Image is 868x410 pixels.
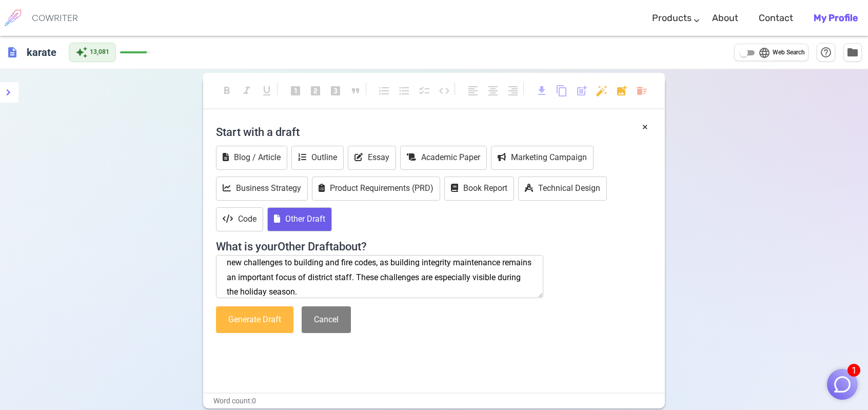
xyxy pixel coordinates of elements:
[817,43,835,62] button: Help & Shortcuts
[487,85,499,97] span: format_align_center
[712,3,738,33] a: About
[846,46,859,58] span: folder
[216,207,263,231] button: Code
[507,85,519,97] span: format_align_right
[302,306,351,334] button: Cancel
[820,46,832,58] span: help_outline
[261,85,273,97] span: format_underlined
[241,85,253,97] span: format_italic
[216,255,543,298] textarea: The transition of schools from institutionalized to a more creative setting presents new challeng...
[444,177,514,201] button: Book Report
[216,146,287,170] button: Blog / Article
[536,85,548,97] span: download
[267,207,332,231] button: Other Draft
[833,375,852,394] img: Close chat
[576,85,588,97] span: post_add
[329,85,342,97] span: looks_3
[759,3,793,33] a: Contact
[203,394,665,408] div: Word count: 0
[6,46,18,58] span: description
[216,234,652,253] h4: What is your Other Draft about?
[827,369,858,400] button: 1
[291,146,344,170] button: Outline
[398,85,410,97] span: format_list_bulleted
[378,85,390,97] span: format_list_numbered
[216,306,293,334] button: Generate Draft
[348,146,396,170] button: Essay
[518,177,607,201] button: Technical Design
[814,3,858,33] a: My Profile
[773,48,805,58] span: Web Search
[90,47,109,57] span: 13,081
[758,47,771,59] span: language
[847,364,860,377] span: 1
[216,120,652,144] h4: Start with a draft
[491,146,594,170] button: Marketing Campaign
[312,177,440,201] button: Product Requirements (PRD)
[438,85,450,97] span: code
[418,85,430,97] span: checklist
[596,85,608,97] span: auto_fix_high
[216,177,308,201] button: Business Strategy
[642,120,648,134] button: ×
[75,46,88,58] span: auto_awesome
[23,42,61,63] h6: Click to edit title
[32,13,78,23] h6: COWRITER
[556,85,568,97] span: content_copy
[652,3,692,33] a: Products
[843,43,862,62] button: Manage Documents
[349,85,362,97] span: format_quote
[616,85,628,97] span: add_photo_alternate
[636,85,648,97] span: delete_sweep
[400,146,487,170] button: Academic Paper
[221,85,233,97] span: format_bold
[814,12,858,24] b: My Profile
[467,85,479,97] span: format_align_left
[309,85,322,97] span: looks_two
[289,85,302,97] span: looks_one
